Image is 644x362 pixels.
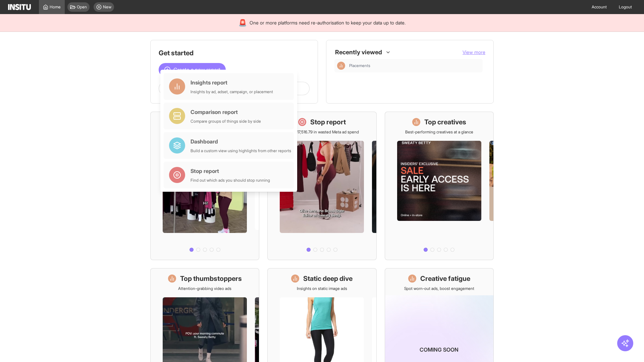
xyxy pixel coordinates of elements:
div: Comparison report [191,108,261,116]
div: 🚨 [238,18,247,27]
span: Placements [349,63,480,68]
h1: Top thumbstoppers [180,274,242,283]
span: Open [77,4,87,10]
div: Insights [337,62,345,70]
span: Home [50,4,61,10]
p: Save £17,516.79 in wasted Meta ad spend [285,129,359,135]
h1: Static deep dive [303,274,353,283]
button: Create a new report [159,63,226,76]
div: Find out which ads you should stop running [191,178,270,183]
span: One or more platforms need re-authorisation to keep your data up to date. [250,19,406,26]
div: Stop report [191,167,270,175]
div: Build a custom view using highlights from other reports [191,148,291,154]
h1: Top creatives [424,117,466,127]
span: Create a new report [173,66,220,74]
span: Placements [349,63,370,68]
p: Attention-grabbing video ads [178,286,231,291]
div: Insights report [191,78,273,86]
div: Insights by ad, adset, campaign, or placement [191,89,273,95]
p: Best-performing creatives at a glance [405,129,473,135]
a: Top creativesBest-performing creatives at a glance [385,112,494,260]
h1: Get started [159,48,310,58]
button: View more [463,49,485,56]
span: View more [463,49,485,55]
a: What's live nowSee all active ads instantly [150,112,259,260]
div: Compare groups of things side by side [191,119,261,124]
p: Insights on static image ads [297,286,347,291]
div: Dashboard [191,137,291,145]
a: Stop reportSave £17,516.79 in wasted Meta ad spend [267,112,376,260]
span: New [103,4,111,10]
img: Logo [8,4,31,10]
h1: Stop report [310,117,346,127]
